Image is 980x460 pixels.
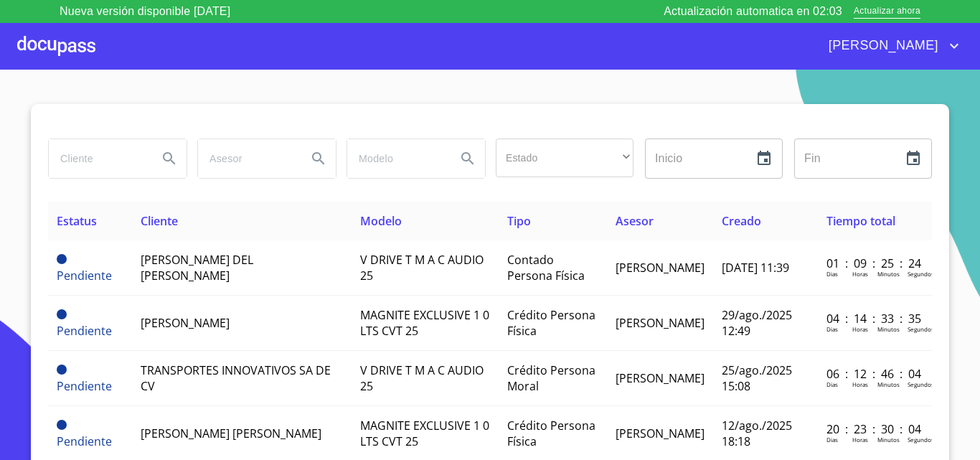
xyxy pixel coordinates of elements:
[57,378,112,394] span: Pendiente
[57,323,112,339] span: Pendiente
[877,270,900,278] p: Minutos
[852,436,868,443] p: Horas
[826,436,838,443] p: Dias
[826,380,838,388] p: Dias
[496,139,633,177] div: ​
[360,213,402,229] span: Modelo
[826,270,838,278] p: Dias
[818,34,963,57] button: account of current user
[57,254,67,264] span: Pendiente
[722,418,792,449] span: 12/ago./2025 18:18
[826,213,895,229] span: Tiempo total
[141,213,178,229] span: Cliente
[818,34,946,57] span: [PERSON_NAME]
[60,3,230,20] p: Nueva versión disponible [DATE]
[57,213,97,229] span: Estatus
[360,307,489,339] span: MAGNITE EXCLUSIVE 1 0 LTS CVT 25
[664,3,842,20] p: Actualización automatica en 02:03
[57,433,112,449] span: Pendiente
[301,141,336,176] button: Search
[507,362,595,394] span: Crédito Persona Moral
[616,213,654,229] span: Asesor
[141,426,321,441] span: [PERSON_NAME] [PERSON_NAME]
[49,139,146,178] input: search
[877,436,900,443] p: Minutos
[141,252,253,283] span: [PERSON_NAME] DEL [PERSON_NAME]
[722,307,792,339] span: 29/ago./2025 12:49
[152,141,187,176] button: Search
[507,252,585,283] span: Contado Persona Física
[141,362,331,394] span: TRANSPORTES INNOVATIVOS SA DE CV
[507,418,595,449] span: Crédito Persona Física
[347,139,445,178] input: search
[722,362,792,394] span: 25/ago./2025 15:08
[57,365,67,375] span: Pendiente
[826,255,923,271] p: 01 : 09 : 25 : 24
[908,436,934,443] p: Segundos
[826,311,923,327] p: 04 : 14 : 33 : 35
[852,270,868,278] p: Horas
[616,260,705,276] span: [PERSON_NAME]
[616,426,705,441] span: [PERSON_NAME]
[826,325,838,333] p: Dias
[908,325,934,333] p: Segundos
[722,260,789,276] span: [DATE] 11:39
[198,139,296,178] input: search
[877,380,900,388] p: Minutos
[360,252,484,283] span: V DRIVE T M A C AUDIO 25
[908,270,934,278] p: Segundos
[826,366,923,382] p: 06 : 12 : 46 : 04
[360,418,489,449] span: MAGNITE EXCLUSIVE 1 0 LTS CVT 25
[507,307,595,339] span: Crédito Persona Física
[877,325,900,333] p: Minutos
[616,315,705,331] span: [PERSON_NAME]
[57,309,67,319] span: Pendiente
[57,268,112,283] span: Pendiente
[616,370,705,386] span: [PERSON_NAME]
[908,380,934,388] p: Segundos
[826,421,923,437] p: 20 : 23 : 30 : 04
[360,362,484,394] span: V DRIVE T M A C AUDIO 25
[507,213,531,229] span: Tipo
[852,380,868,388] p: Horas
[141,315,230,331] span: [PERSON_NAME]
[854,4,920,19] span: Actualizar ahora
[451,141,485,176] button: Search
[852,325,868,333] p: Horas
[722,213,761,229] span: Creado
[57,420,67,430] span: Pendiente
